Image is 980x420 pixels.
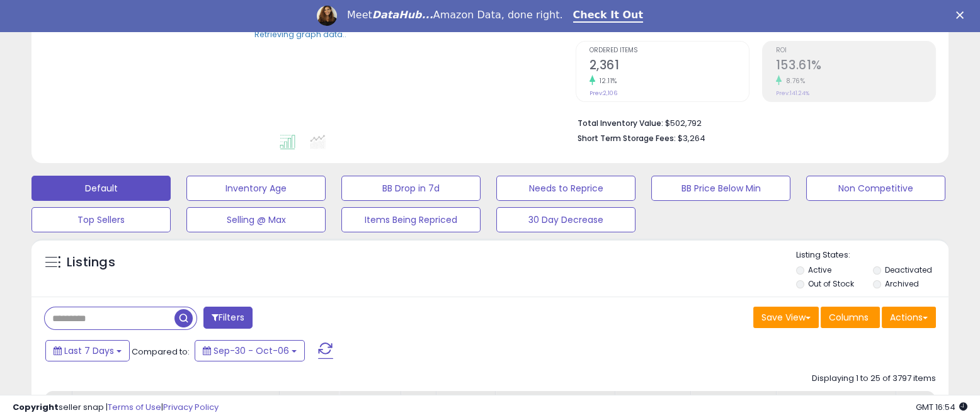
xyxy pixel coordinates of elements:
[573,9,644,23] a: Check It Out
[956,11,969,19] div: Close
[496,176,635,201] button: Needs to Reprice
[821,307,880,328] button: Columns
[916,401,967,413] span: 2025-10-14 16:54 GMT
[595,76,617,86] small: 12.11%
[13,402,219,414] div: seller snap | |
[214,344,289,357] span: Sep-30 - Oct-06
[590,47,749,54] span: Ordered Items
[884,264,932,275] label: Deactivated
[884,278,918,289] label: Archived
[195,340,305,361] button: Sep-30 - Oct-06
[590,89,617,97] small: Prev: 2,106
[254,29,346,40] div: Retrieving graph data..
[203,307,253,329] button: Filters
[808,264,831,275] label: Active
[186,176,326,201] button: Inventory Age
[317,6,337,26] img: Profile image for Georgie
[776,47,935,54] span: ROI
[882,307,936,328] button: Actions
[678,132,705,144] span: $3,264
[806,176,945,201] button: Non Competitive
[108,401,161,413] a: Terms of Use
[776,89,809,97] small: Prev: 141.24%
[651,176,790,201] button: BB Price Below Min
[796,249,949,261] p: Listing States:
[590,58,749,75] h2: 2,361
[578,115,927,130] li: $502,792
[132,346,190,358] span: Compared to:
[31,207,171,232] button: Top Sellers
[186,207,326,232] button: Selling @ Max
[782,76,806,86] small: 8.76%
[163,401,219,413] a: Privacy Policy
[67,254,115,271] h5: Listings
[372,9,433,21] i: DataHub...
[347,9,563,21] div: Meet Amazon Data, done right.
[341,176,481,201] button: BB Drop in 7d
[13,401,59,413] strong: Copyright
[45,340,130,361] button: Last 7 Days
[64,344,114,357] span: Last 7 Days
[31,176,171,201] button: Default
[341,207,481,232] button: Items Being Repriced
[812,373,936,385] div: Displaying 1 to 25 of 3797 items
[578,133,676,144] b: Short Term Storage Fees:
[753,307,819,328] button: Save View
[496,207,635,232] button: 30 Day Decrease
[808,278,854,289] label: Out of Stock
[776,58,935,75] h2: 153.61%
[829,311,869,324] span: Columns
[578,118,663,128] b: Total Inventory Value:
